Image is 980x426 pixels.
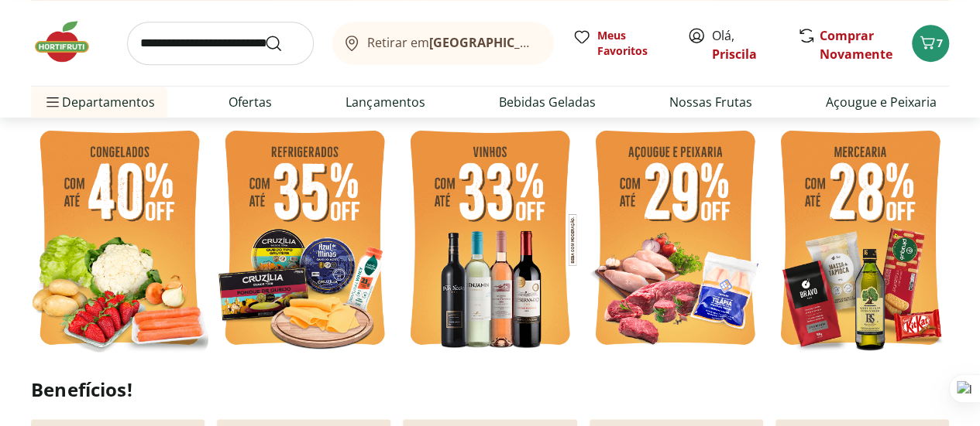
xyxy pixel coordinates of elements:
[43,83,62,121] button: Menu
[264,34,301,53] button: Submit Search
[820,27,892,63] a: Comprar Novamente
[31,121,208,358] img: feira
[597,28,669,59] span: Meus Favoritos
[712,26,781,63] span: Olá,
[31,19,108,65] img: Hortifruti
[499,93,596,111] a: Bebidas Geladas
[127,22,314,65] input: search
[346,93,425,111] a: Lançamentos
[367,36,538,49] span: Retirar em
[772,121,949,358] img: mercearia
[912,25,949,62] button: Carrinho
[937,36,943,50] span: 7
[826,93,937,111] a: Açougue e Peixaria
[43,83,155,121] span: Departamentos
[586,121,764,358] img: açougue
[401,121,579,358] img: vinho
[31,379,949,400] h2: Benefícios!
[216,121,394,358] img: refrigerados
[669,93,752,111] a: Nossas Frutas
[332,22,554,65] button: Retirar em[GEOGRAPHIC_DATA]/[GEOGRAPHIC_DATA]
[429,34,690,51] b: [GEOGRAPHIC_DATA]/[GEOGRAPHIC_DATA]
[712,46,757,63] a: Priscila
[573,28,669,59] a: Meus Favoritos
[229,93,272,111] a: Ofertas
